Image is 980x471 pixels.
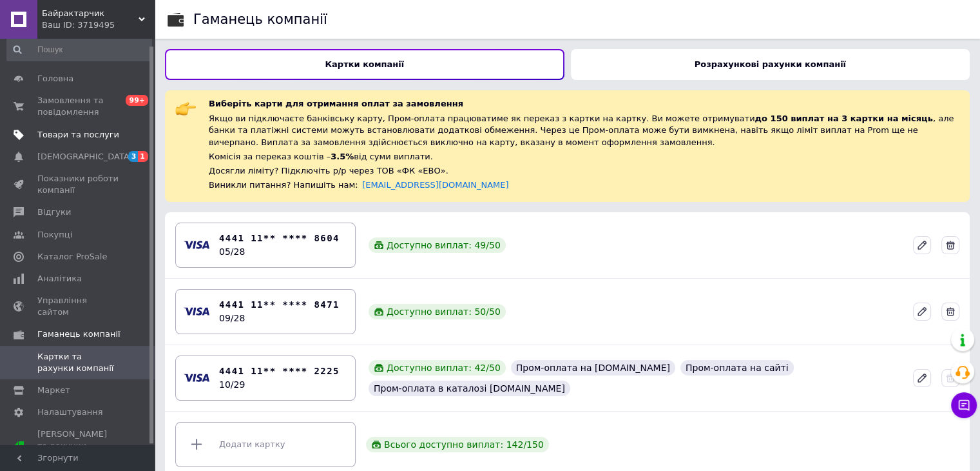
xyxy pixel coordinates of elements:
span: Виберіть карти для отримання оплат за замовлення [209,99,463,108]
div: Комісія за переказ коштів – від суми виплати. [209,151,959,163]
div: Всього доступно виплат: 142 / 150 [366,437,549,452]
div: Доступно виплат: 42 / 50 [369,360,506,376]
span: Аналітика [37,273,82,285]
div: Доступно виплат: 49 / 50 [369,237,506,253]
span: Товари та послуги [37,129,119,141]
b: Картки компанії [325,59,404,69]
div: Додати картку [184,425,347,464]
img: :point_right: [175,98,196,119]
span: 99+ [126,95,148,106]
span: Картки та рахунки компанії [37,351,119,374]
div: Якщо ви підключаєте банківську карту, Пром-оплата працюватиме як переказ з картки на картку. Ви м... [209,113,959,148]
b: Розрахункові рахунки компанії [695,59,846,69]
div: Доступно виплат: 50 / 50 [369,304,506,319]
span: Байрактарчик [42,8,139,19]
div: Пром-оплата на [DOMAIN_NAME] [511,360,675,376]
div: Пром-оплата на сайті [680,360,794,376]
span: 1 [138,151,148,162]
div: Гаманець компанії [193,13,327,26]
time: 05/28 [219,246,245,257]
span: Головна [37,73,73,85]
span: Замовлення та повідомлення [37,95,119,118]
div: Пром-оплата в каталозі [DOMAIN_NAME] [369,381,570,396]
span: Показники роботи компанії [37,173,119,196]
span: 3 [128,151,139,162]
span: Каталог ProSale [37,251,107,263]
span: Відгуки [37,206,71,218]
span: [DEMOGRAPHIC_DATA] [37,151,133,163]
time: 10/29 [219,379,245,390]
span: до 150 виплат на 3 картки на місяць [754,114,932,123]
div: Досягли ліміту? Підключіть р/р через ТОВ «ФК «ЕВО». [209,165,959,177]
span: Маркет [37,385,70,396]
div: Ваш ID: 3719495 [42,19,155,31]
button: Чат з покупцем [951,392,977,418]
span: Управління сайтом [37,295,119,318]
span: Налаштування [37,406,103,418]
time: 09/28 [219,313,245,323]
span: Покупці [37,229,72,241]
div: Виникли питання? Напишіть нам: [209,179,959,191]
span: Гаманець компанії [37,328,120,340]
input: Пошук [6,38,152,61]
a: [EMAIL_ADDRESS][DOMAIN_NAME] [362,180,508,190]
span: [PERSON_NAME] та рахунки [37,428,119,464]
span: 3.5% [331,152,354,161]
